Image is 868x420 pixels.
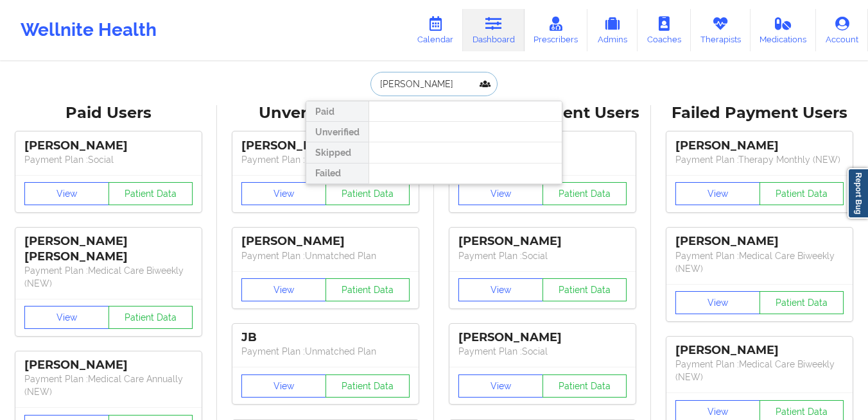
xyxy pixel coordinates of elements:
[24,373,193,398] p: Payment Plan : Medical Care Annually (NEW)
[751,9,817,51] a: Medications
[458,374,543,398] button: View
[458,330,627,345] div: [PERSON_NAME]
[24,234,193,264] div: [PERSON_NAME] [PERSON_NAME]
[108,306,193,329] button: Patient Data
[325,374,410,398] button: Patient Data
[241,330,410,345] div: JB
[325,182,410,205] button: Patient Data
[638,9,691,51] a: Coaches
[660,103,859,123] div: Failed Payment Users
[325,278,410,301] button: Patient Data
[675,139,844,153] div: [PERSON_NAME]
[458,345,627,358] p: Payment Plan : Social
[542,182,627,205] button: Patient Data
[759,182,844,205] button: Patient Data
[675,153,844,166] p: Payment Plan : Therapy Monthly (NEW)
[24,139,193,153] div: [PERSON_NAME]
[24,153,193,166] p: Payment Plan : Social
[241,153,410,166] p: Payment Plan : Unmatched Plan
[408,9,463,51] a: Calendar
[226,103,425,123] div: Unverified Users
[24,306,109,329] button: View
[241,345,410,358] p: Payment Plan : Unmatched Plan
[675,234,844,249] div: [PERSON_NAME]
[675,358,844,383] p: Payment Plan : Medical Care Biweekly (NEW)
[542,374,627,398] button: Patient Data
[241,278,326,301] button: View
[458,278,543,301] button: View
[691,9,751,51] a: Therapists
[241,234,410,249] div: [PERSON_NAME]
[9,103,208,123] div: Paid Users
[306,142,369,163] div: Skipped
[458,182,543,205] button: View
[675,249,844,275] p: Payment Plan : Medical Care Biweekly (NEW)
[458,249,627,262] p: Payment Plan : Social
[587,9,638,51] a: Admins
[306,101,369,122] div: Paid
[759,291,844,314] button: Patient Data
[306,164,369,184] div: Failed
[675,182,760,205] button: View
[24,264,193,290] p: Payment Plan : Medical Care Biweekly (NEW)
[108,182,193,205] button: Patient Data
[816,9,868,51] a: Account
[463,9,525,51] a: Dashboard
[24,182,109,205] button: View
[542,278,627,301] button: Patient Data
[525,9,588,51] a: Prescribers
[675,291,760,314] button: View
[24,358,193,373] div: [PERSON_NAME]
[847,168,868,219] a: Report Bug
[241,249,410,262] p: Payment Plan : Unmatched Plan
[675,343,844,358] div: [PERSON_NAME]
[241,139,410,153] div: [PERSON_NAME]
[241,182,326,205] button: View
[306,122,369,142] div: Unverified
[241,374,326,398] button: View
[458,234,627,249] div: [PERSON_NAME]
